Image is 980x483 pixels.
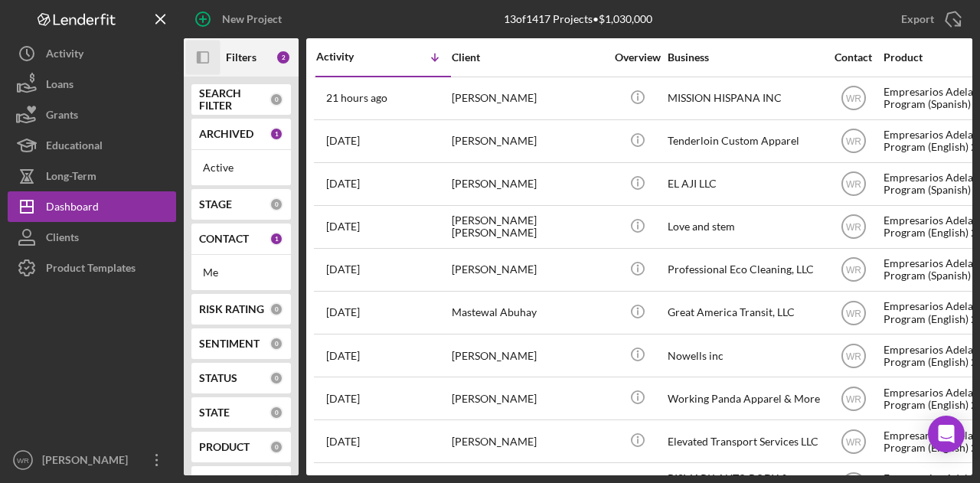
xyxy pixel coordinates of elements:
button: Clients [8,222,176,253]
div: Product Templates [46,253,136,287]
div: Great America Transit, LLC [668,292,821,333]
button: WR[PERSON_NAME] [8,445,176,475]
div: [PERSON_NAME] [452,378,605,419]
div: [PERSON_NAME] [PERSON_NAME] [452,207,605,247]
b: STATUS [199,372,237,384]
div: 1 [269,127,283,141]
button: Product Templates [8,253,176,283]
div: [PERSON_NAME] [452,121,605,162]
text: WR [846,436,861,447]
time: 2025-08-11 23:35 [326,178,360,190]
div: 0 [269,197,283,211]
time: 2025-08-12 13:15 [326,135,360,147]
text: WR [17,456,29,465]
div: Export [901,4,934,34]
div: Client [452,51,605,64]
div: Love and stem [668,207,821,247]
b: STAGE [199,198,232,210]
div: 0 [269,302,283,316]
div: Activity [316,51,384,63]
button: Loans [8,69,176,100]
text: WR [846,265,861,276]
div: Activity [46,38,83,73]
button: Activity [8,38,176,69]
b: SEARCH FILTER [199,87,269,112]
b: CONTACT [199,233,249,245]
div: 0 [269,440,283,454]
div: Loans [46,69,73,103]
div: Overview [609,51,666,64]
div: New Project [222,4,282,34]
time: 2025-08-12 19:41 [326,92,387,104]
text: WR [846,351,861,361]
div: Business [668,51,821,64]
div: Clients [46,222,79,256]
div: Dashboard [46,191,99,226]
button: Grants [8,100,176,130]
div: 0 [269,371,283,385]
div: Grants [46,100,78,134]
div: Nowells inc [668,335,821,376]
div: MISSION HISPANA INC [668,78,821,119]
b: Filters [226,51,256,64]
div: EL AJI LLC [668,164,821,204]
text: WR [846,179,861,190]
div: Professional Eco Cleaning, LLC [668,250,821,290]
time: 2025-07-24 23:36 [326,393,360,405]
div: Elevated Transport Services LLC [668,421,821,462]
div: 0 [269,337,283,351]
div: Working Panda Apparel & More [668,378,821,419]
div: [PERSON_NAME] [452,164,605,204]
text: WR [846,308,861,318]
div: [PERSON_NAME] [38,445,138,479]
div: Active [203,162,279,174]
div: Mastewal Abuhay [452,292,605,333]
div: Tenderloin Custom Apparel [668,121,821,162]
text: WR [846,393,861,404]
div: [PERSON_NAME] [452,421,605,462]
time: 2025-07-31 12:29 [326,306,360,318]
text: WR [846,222,861,233]
text: WR [846,93,861,104]
div: Educational [46,130,103,165]
b: RISK RATING [199,303,264,315]
div: [PERSON_NAME] [452,250,605,290]
div: Long-Term [46,161,96,195]
div: 0 [269,93,283,106]
div: 0 [269,406,283,419]
button: Long-Term [8,161,176,191]
b: ARCHIVED [199,128,253,140]
time: 2025-07-24 05:58 [326,436,360,448]
time: 2025-07-28 21:55 [326,350,360,362]
text: WR [846,136,861,147]
button: Dashboard [8,191,176,222]
button: Export [886,4,972,34]
div: Open Intercom Messenger [928,416,965,452]
div: 2 [276,50,291,65]
div: Me [203,266,279,279]
time: 2025-08-06 21:59 [326,220,360,233]
div: [PERSON_NAME] [452,335,605,376]
button: Educational [8,130,176,161]
button: New Project [184,4,297,34]
div: Contact [825,51,882,64]
b: STATE [199,406,230,419]
div: 1 [269,232,283,246]
div: 13 of 1417 Projects • $1,030,000 [504,13,652,25]
div: [PERSON_NAME] [452,78,605,119]
time: 2025-08-05 23:42 [326,263,360,276]
b: SENTIMENT [199,338,260,350]
b: PRODUCT [199,441,250,453]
